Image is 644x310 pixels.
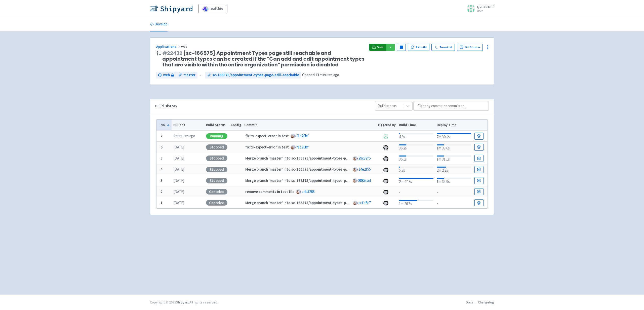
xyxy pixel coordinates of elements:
a: Build Details [474,166,484,173]
a: #22432 [162,50,182,57]
div: Stopped [206,144,227,150]
th: Build Status [204,120,229,131]
span: ← [199,72,203,78]
b: 1 [160,200,163,205]
b: 7 [160,133,163,138]
a: Docs [466,300,473,304]
time: [DATE] [173,178,184,183]
div: 5.2s [399,166,433,173]
a: Changelog [478,300,494,304]
div: 1m 35.9s [437,177,471,185]
span: master [183,72,195,78]
a: Terminal [431,44,455,51]
span: sc-166575/appointment-types-page-still-reachable [212,72,299,78]
div: - [437,200,471,206]
b: 4 [160,167,163,172]
b: 2 [160,189,163,194]
button: Pause [397,44,406,51]
time: [DATE] [173,167,184,172]
strong: remove comments in test file [245,189,294,194]
a: master [176,72,197,79]
span: web [163,72,170,78]
div: 36.1s [399,154,433,162]
strong: Merge branch 'master' into sc-166575/appointment-types-page-still-reachable [245,178,378,183]
th: Config [229,120,243,131]
a: healthie [198,4,227,13]
strong: fix ts-expect-error in test [245,133,289,138]
a: Visit [369,44,386,51]
b: 6 [160,145,163,149]
a: Build Details [474,144,484,151]
strong: Merge branch 'master' into sc-166575/appointment-types-page-still-reachable [245,200,378,205]
div: 4.8s [399,132,433,140]
div: 36.2s [399,143,433,151]
div: Stopped [206,156,227,161]
a: 14e2f55 [358,167,371,172]
div: 1m 26.6s [399,199,433,207]
div: Running [206,133,227,139]
a: Git Source [457,44,483,51]
a: Develop [150,17,168,31]
span: web [181,44,188,49]
a: Build Details [474,133,484,140]
strong: Merge branch 'master' into sc-166575/appointment-types-page-still-reachable [245,156,378,161]
div: Canceled [206,189,227,195]
div: 2m 2.2s [437,166,471,173]
strong: Merge branch 'master' into sc-166575/appointment-types-page-still-reachable [245,167,378,172]
a: sc-166575/appointment-types-page-still-reachable [205,72,301,79]
a: f1b20bf [296,133,309,138]
a: ccfe8c7 [358,200,371,205]
a: cjonathanf User [464,5,494,13]
div: Canceled [206,200,227,206]
button: Rebuild [408,44,429,51]
a: aab5288 [302,189,314,194]
div: Stopped [206,167,227,172]
strong: fix ts-expect-error in test [245,145,289,149]
a: 29c39fb [358,156,371,161]
a: web [156,72,176,79]
a: Shipyard [176,300,189,304]
a: f1b20bf [296,145,309,149]
b: 3 [160,178,163,183]
th: Triggered By [375,120,397,131]
div: 1m 33.6s [437,143,471,151]
input: Filter by commit or committer... [413,101,489,111]
span: [sc-166575] Appointment Types page still reachable and appointment types can be created if the "C... [162,50,365,68]
span: Visit [377,45,384,49]
div: Build History [155,103,367,109]
div: Copyright © 2025 All rights reserved. [150,300,218,305]
a: Build Details [474,155,484,162]
a: Build Details [474,177,484,184]
button: No. [160,122,170,128]
th: Built at [172,120,204,131]
small: User [477,9,494,13]
time: [DATE] [173,145,184,149]
a: 8885cad [358,178,371,183]
div: 1m 31.1s [437,154,471,162]
th: Deploy Time [435,120,473,131]
div: Stopped [206,178,227,183]
time: 13 minutes ago [315,72,339,77]
span: Opened [302,72,339,77]
div: 2m 47.8s [399,177,433,185]
img: Shipyard logo [150,5,192,13]
time: [DATE] [173,200,184,205]
a: Build Details [474,199,484,206]
time: [DATE] [173,189,184,194]
th: Build Time [397,120,435,131]
b: 5 [160,156,163,161]
time: [DATE] [173,156,184,161]
div: - [437,188,471,195]
a: Applications [156,44,181,49]
th: Commit [243,120,375,131]
div: - [399,188,433,195]
div: 7m 30.4s [437,132,471,140]
span: cjonathanf [477,4,494,9]
time: 4 minutes ago [173,133,195,138]
a: Build Details [474,188,484,195]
